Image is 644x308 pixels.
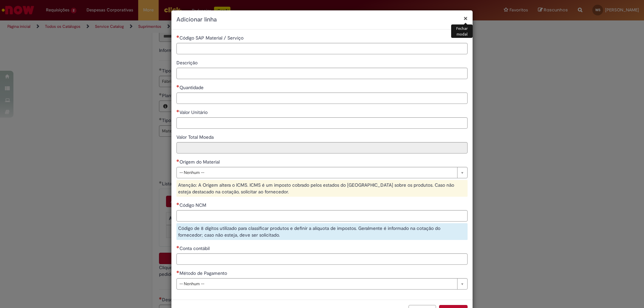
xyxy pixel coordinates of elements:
input: Quantidade [176,93,468,104]
span: Necessários [176,270,179,273]
input: Valor Total Moeda [176,142,468,153]
span: Necessários [176,85,179,87]
div: Fechar modal [451,24,473,38]
span: Necessários [176,246,179,248]
span: Descrição [176,60,199,66]
span: Necessários [176,35,179,38]
span: Somente leitura - Valor Total Moeda [176,134,215,140]
input: Código SAP Material / Serviço [176,43,468,54]
span: Método de Pagamento [179,270,228,276]
input: Código NCM [176,210,468,222]
span: Conta contábil [179,245,211,251]
h2: Adicionar linha [176,15,468,24]
input: Descrição [176,68,468,79]
button: Fechar modal [464,15,468,22]
span: Código NCM [179,202,208,208]
input: Conta contábil [176,253,468,265]
span: Necessários [176,110,179,112]
span: -- Nenhum -- [179,167,454,178]
span: Valor Unitário [179,109,209,115]
div: Atenção: A Origem altera o ICMS. ICMS é um imposto cobrado pelos estados do [GEOGRAPHIC_DATA] sob... [176,180,468,197]
span: Necessários [176,202,179,205]
span: Necessários [176,159,179,162]
span: -- Nenhum -- [179,279,454,289]
span: Quantidade [179,84,205,90]
span: Origem do Material [179,159,221,165]
span: Código SAP Material / Serviço [179,35,245,41]
div: Código de 8 dígitos utilizado para classificar produtos e definir a alíquota de impostos. Geralme... [176,223,468,240]
input: Valor Unitário [176,117,468,129]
